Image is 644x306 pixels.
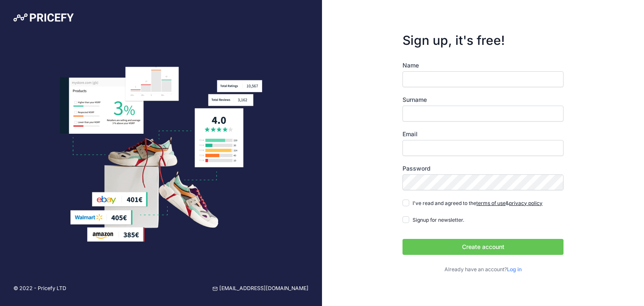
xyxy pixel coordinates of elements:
span: Signup for newsletter. [413,217,464,223]
a: Log in [507,266,522,272]
a: [EMAIL_ADDRESS][DOMAIN_NAME] [213,285,309,293]
h3: Sign up, it's free! [402,33,563,48]
img: Pricefy [13,13,74,22]
p: Already have an account? [402,266,563,274]
a: terms of use [476,200,506,206]
label: Email [402,130,563,138]
label: Password [402,164,563,173]
a: privacy policy [509,200,543,206]
button: Create account [402,239,563,255]
label: Surname [402,96,563,104]
span: I've read and agreed to the & [413,200,543,206]
label: Name [402,61,563,70]
p: © 2022 - Pricefy LTD [13,285,66,293]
